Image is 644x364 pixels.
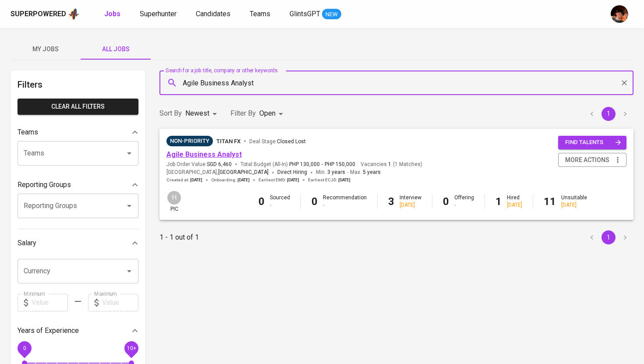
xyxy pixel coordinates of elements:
[400,194,421,209] div: Interview
[11,9,66,19] div: Superpowered
[544,195,556,208] b: 11
[18,99,138,115] button: Clear All filters
[258,177,299,183] span: Earliest EMD :
[230,108,256,119] p: Filter By
[443,195,449,208] b: 0
[561,194,587,209] div: Unsuitable
[237,177,250,183] span: [DATE]
[127,345,136,351] span: 10+
[454,194,474,209] div: Offering
[249,138,306,145] span: Deal Stage :
[159,108,182,119] p: Sort By
[18,238,36,248] p: Salary
[166,150,242,159] a: Agile Business Analyst
[207,161,232,168] span: SGD 6,460
[190,177,202,183] span: [DATE]
[618,77,630,89] button: Clear
[140,9,178,20] a: Superhunter
[11,7,80,21] a: Superpoweredapp logo
[565,138,621,148] span: find talents
[23,345,26,351] span: 0
[166,136,213,146] div: Talent(s) in Pipeline’s Final Stages
[104,9,122,20] a: Jobs
[166,190,182,213] div: pic
[250,9,272,20] a: Teams
[322,161,323,168] span: -
[18,325,79,336] p: Years of Experience
[495,195,502,208] b: 1
[196,9,232,20] a: Candidates
[68,7,80,21] img: app logo
[18,176,138,194] div: Reporting Groups
[316,169,345,175] span: Min.
[561,201,587,209] div: [DATE]
[308,177,350,183] span: Earliest ECJD :
[218,168,269,177] span: [GEOGRAPHIC_DATA]
[507,194,522,209] div: Hired
[350,169,381,175] span: Max.
[123,265,135,277] button: Open
[166,168,269,177] span: [GEOGRAPHIC_DATA] ,
[216,138,241,145] span: Titan FX
[363,169,381,175] span: 5 years
[159,232,199,243] p: 1 - 1 out of 1
[102,294,138,311] input: Value
[211,177,250,183] span: Onboarding :
[25,101,131,112] span: Clear All filters
[18,124,138,141] div: Teams
[18,78,138,92] h6: Filters
[323,201,367,209] div: -
[338,177,350,183] span: [DATE]
[18,234,138,252] div: Salary
[18,127,38,138] p: Teams
[584,107,633,121] nav: pagination navigation
[602,230,616,244] button: page 1
[388,195,394,208] b: 3
[327,169,345,175] span: 3 years
[287,177,299,183] span: [DATE]
[277,169,307,175] span: Direct Hiring
[18,322,138,339] div: Years of Experience
[311,195,318,208] b: 0
[241,161,355,168] span: Total Budget (All-In)
[290,9,341,20] a: GlintsGPT NEW
[196,10,230,18] span: Candidates
[166,137,213,145] span: Non-Priority
[259,106,286,122] div: Open
[584,230,633,244] nav: pagination navigation
[325,161,355,168] span: PHP 150,000
[250,10,270,18] span: Teams
[16,44,75,55] span: My Jobs
[104,10,120,18] b: Jobs
[166,190,182,205] div: H
[400,201,421,209] div: [DATE]
[166,161,232,168] span: Job Order Value
[185,108,209,119] p: Newest
[185,106,220,122] div: Newest
[18,180,71,190] p: Reporting Groups
[277,138,306,145] span: Closed Lost
[602,107,616,121] button: page 1
[258,195,265,208] b: 0
[123,147,135,159] button: Open
[558,153,626,167] button: more actions
[289,161,320,168] span: PHP 130,000
[259,109,276,117] span: Open
[361,161,422,168] span: Vacancies ( 1 Matches )
[270,194,290,209] div: Sourced
[86,44,145,55] span: All Jobs
[322,10,341,19] span: NEW
[507,201,522,209] div: [DATE]
[387,161,391,168] span: 1
[270,201,290,209] div: -
[290,10,320,18] span: GlintsGPT
[347,168,348,177] span: -
[611,5,628,23] img: diemas@glints.com
[565,155,609,166] span: more actions
[454,201,474,209] div: -
[123,200,135,212] button: Open
[140,10,177,18] span: Superhunter
[32,294,68,311] input: Value
[323,194,367,209] div: Recommendation
[166,177,202,183] span: Created at :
